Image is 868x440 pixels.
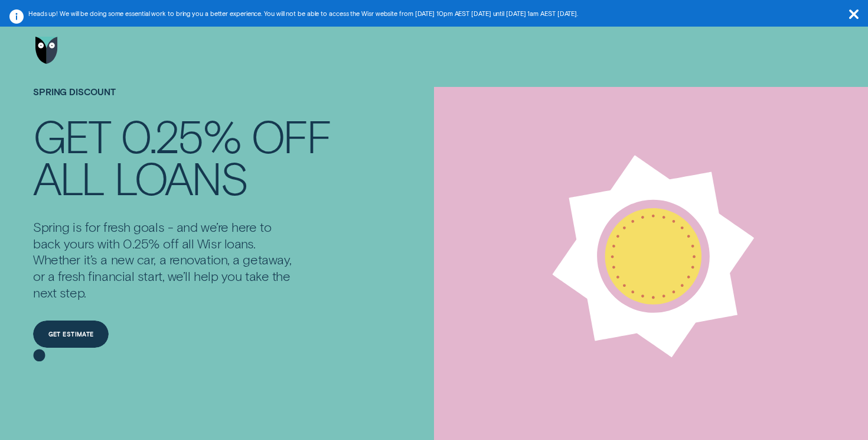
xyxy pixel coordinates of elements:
[33,219,294,300] p: Spring is for fresh goals - and we’re here to back yours with 0.25% off all Wisr loans. Whether i...
[33,20,60,80] a: Go to home page
[35,37,58,64] img: Wisr
[33,321,109,348] a: Get estimate
[251,115,331,157] div: off
[120,115,240,157] div: 0.25%
[33,87,330,115] h1: SPRING DISCOUNT
[114,157,247,199] div: loans
[33,115,330,199] h4: Get 0.25% off all loans
[33,115,110,157] div: Get
[33,157,104,199] div: all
